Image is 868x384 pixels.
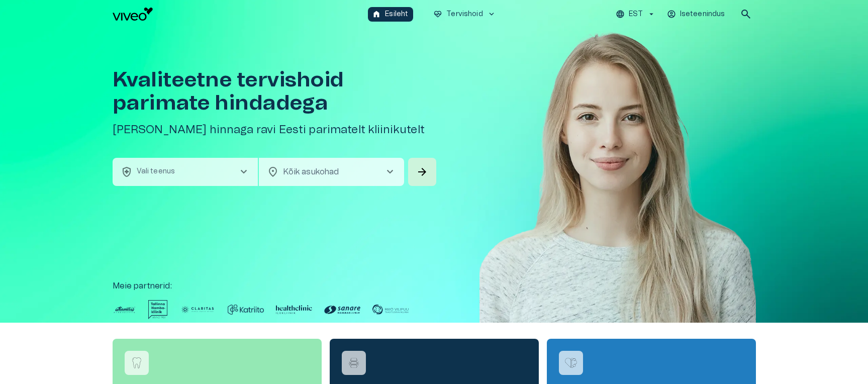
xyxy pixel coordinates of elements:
img: Partner logo [228,300,264,319]
img: Viveo logo [113,8,153,21]
p: Esileht [385,9,408,20]
span: health_and_safety [121,166,133,178]
p: Vali teenus [137,166,175,177]
img: Partner logo [324,300,360,319]
p: Kõik asukohad [283,166,368,178]
button: homeEsileht [368,7,413,22]
button: ecg_heartTervishoidkeyboard_arrow_down [429,7,500,22]
p: Tervishoid [446,9,483,20]
span: home [372,10,381,19]
span: ecg_heart [433,10,442,19]
img: Partner logo [113,300,137,319]
button: health_and_safetyVali teenuschevron_right [113,158,258,186]
img: Broneeri hambaarsti konsultatsioon logo [129,355,144,370]
span: keyboard_arrow_down [487,10,496,19]
img: Woman smiling [479,28,756,353]
a: Navigate to homepage [113,8,364,21]
img: Füsioterapeudi vastuvõtt logo [346,355,361,370]
button: Search [408,158,436,186]
img: Partner logo [148,300,167,319]
span: chevron_right [238,166,250,178]
img: Partner logo [276,300,312,319]
button: EST [614,7,657,22]
span: chevron_right [384,166,396,178]
h5: [PERSON_NAME] hinnaga ravi Eesti parimatelt kliinikutelt [113,123,438,137]
span: search [740,8,752,20]
button: open search modal [736,4,756,24]
h1: Kvaliteetne tervishoid parimate hindadega [113,68,438,115]
button: Iseteenindus [665,7,728,22]
p: Meie partnerid : [113,280,756,292]
span: arrow_forward [416,166,428,178]
p: Iseteenindus [680,9,725,20]
p: EST [629,9,642,20]
img: Partner logo [372,300,409,319]
img: Partner logo [179,300,216,319]
img: Võta ühendust vaimse tervise spetsialistiga logo [563,355,578,370]
span: location_on [267,166,279,178]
